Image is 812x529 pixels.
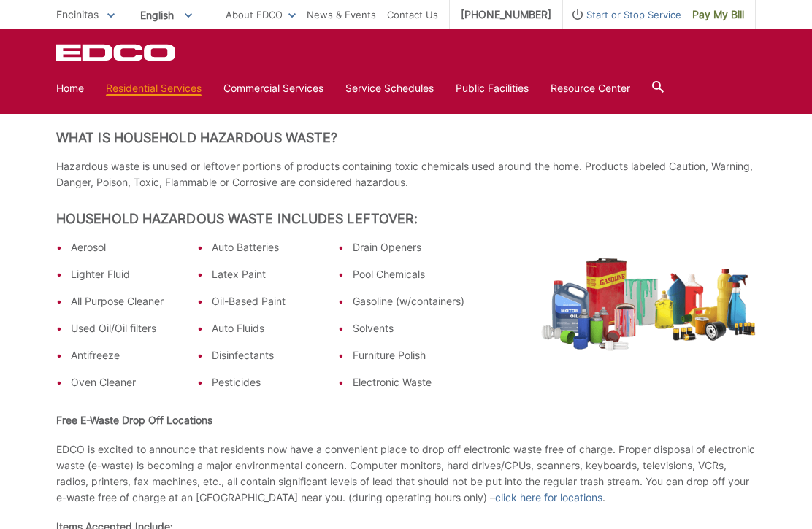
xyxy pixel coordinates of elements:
[71,347,183,363] li: Antifreeze
[353,239,464,255] li: Drain Openers
[456,80,529,96] a: Public Facilities
[129,3,203,27] span: English
[345,80,434,96] a: Service Schedules
[353,293,464,309] li: Gasoline (w/containers)
[56,44,177,61] a: EDCD logo. Return to the homepage.
[56,130,756,146] h2: What is Household Hazardous Waste?
[56,8,99,20] span: Encinitas
[212,293,323,309] li: Oil-Based Paint
[71,320,183,336] li: Used Oil/Oil filters
[71,293,183,309] li: All Purpose Cleaner
[212,239,323,255] li: Auto Batteries
[71,266,183,282] li: Lighter Fluid
[56,211,756,227] h2: Household Hazardous Waste Includes Leftover:
[495,490,602,506] a: click here for locations
[353,320,464,336] li: Solvents
[56,414,212,426] strong: Free E-Waste Drop Off Locations
[212,374,323,390] li: Pesticides
[226,7,296,23] a: About EDCO
[387,7,438,23] a: Contact Us
[106,80,202,96] a: Residential Services
[71,374,183,390] li: Oven Cleaner
[71,239,183,255] li: Aerosol
[56,80,84,96] a: Home
[307,7,376,23] a: News & Events
[692,7,744,23] span: Pay My Bill
[551,80,630,96] a: Resource Center
[212,320,323,336] li: Auto Fluids
[212,266,323,282] li: Latex Paint
[212,347,323,363] li: Disinfectants
[56,158,756,190] p: Hazardous waste is unused or leftover portions of products containing toxic chemicals used around...
[541,258,756,351] img: hazardous-waste.png
[353,374,464,390] li: Electronic Waste
[353,347,464,363] li: Furniture Polish
[223,80,323,96] a: Commercial Services
[56,441,756,506] p: EDCO is excited to announce that residents now have a convenient place to drop off electronic was...
[353,266,464,282] li: Pool Chemicals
